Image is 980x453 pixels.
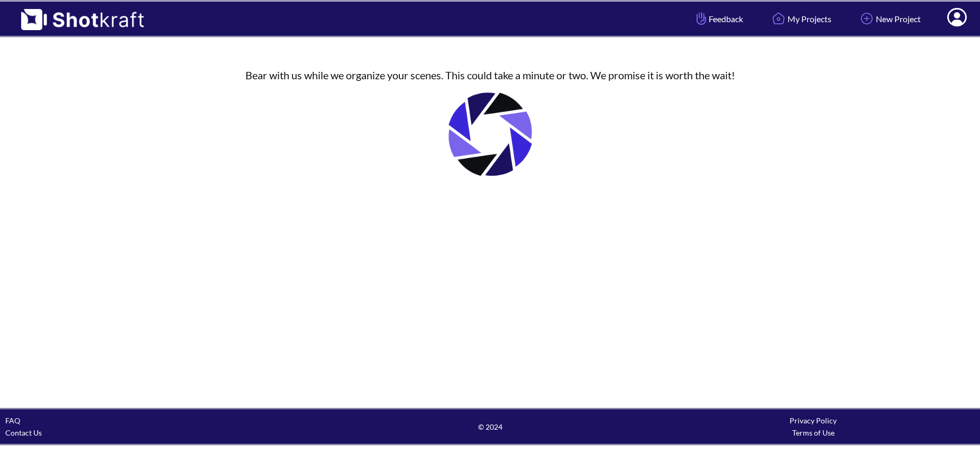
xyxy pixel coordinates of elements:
div: Terms of Use [652,427,975,439]
a: New Project [850,5,929,33]
div: Privacy Policy [652,414,975,427]
a: FAQ [5,416,20,425]
img: Home Icon [770,10,787,27]
img: Hand Icon [694,10,709,27]
a: My Projects [762,5,839,33]
a: Contact Us [5,428,42,437]
img: Loading.. [437,81,543,187]
span: Feedback [694,13,743,25]
span: © 2024 [328,421,652,433]
img: Add Icon [858,10,876,27]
